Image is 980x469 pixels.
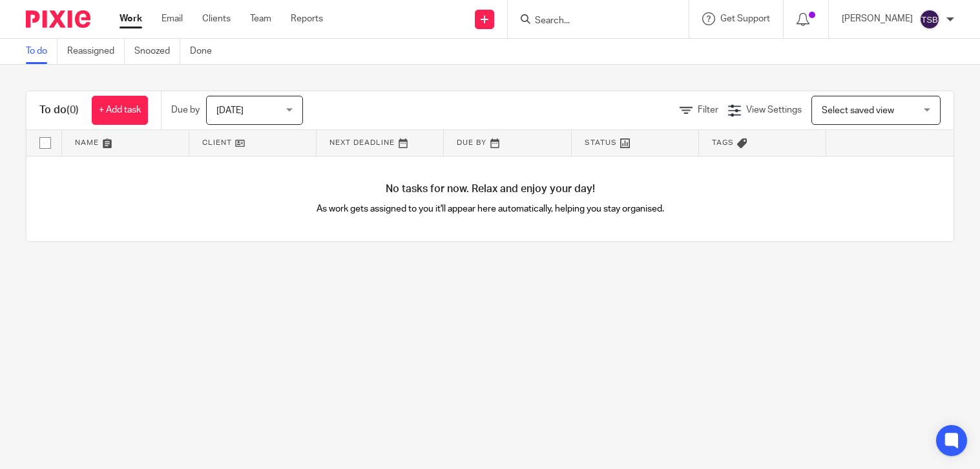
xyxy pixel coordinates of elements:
a: Email [162,12,183,25]
p: Due by [171,104,200,116]
a: Work [120,12,142,25]
a: To do [26,39,57,64]
img: svg%3E [919,9,940,30]
span: Select saved view [822,106,894,115]
p: As work gets assigned to you it'll appear here automatically, helping you stay organised. [258,202,722,215]
span: Get Support [720,14,770,23]
input: Search [534,16,650,27]
h1: To do [39,104,79,117]
p: [PERSON_NAME] [842,12,913,25]
span: (0) [67,105,79,115]
a: + Add task [92,96,148,125]
a: Reassigned [67,39,125,64]
a: Reports [291,12,323,25]
h4: No tasks for now. Relax and enjoy your day! [26,182,954,196]
span: [DATE] [216,106,244,115]
a: Snoozed [134,39,180,64]
span: View Settings [746,105,802,115]
a: Done [190,39,222,64]
span: Filter [698,105,718,115]
img: Pixie [26,10,90,28]
a: Clients [202,12,231,25]
span: Tags [712,139,734,146]
a: Team [250,12,271,25]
